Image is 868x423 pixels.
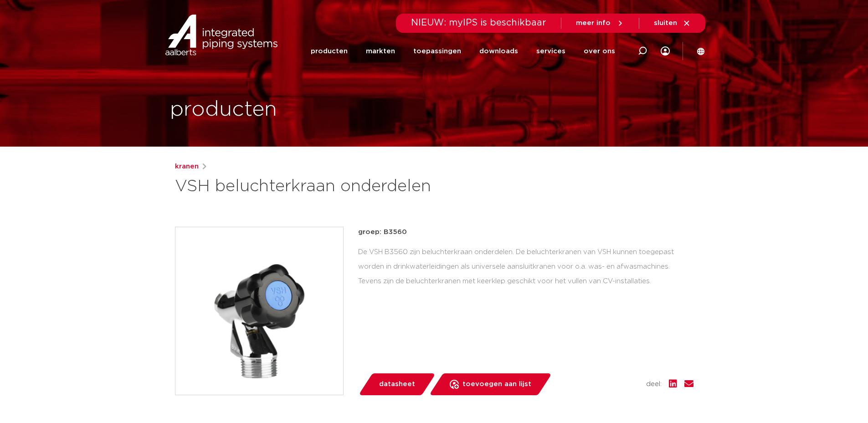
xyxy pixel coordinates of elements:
[584,34,615,69] a: over ons
[379,377,415,392] span: datasheet
[311,34,615,69] nav: Menu
[576,19,624,27] a: meer info
[311,34,348,69] a: producten
[170,95,277,124] h1: producten
[654,20,677,26] span: sluiten
[175,176,517,198] h1: VSH beluchterkraan onderdelen
[576,20,611,26] span: meer info
[661,41,670,61] div: my IPS
[358,227,693,238] p: groep: B3560
[411,18,546,27] span: NIEUW: myIPS is beschikbaar
[479,34,518,69] a: downloads
[462,377,531,392] span: toevoegen aan lijst
[366,34,395,69] a: markten
[413,34,461,69] a: toepassingen
[646,379,662,390] span: deel:
[358,245,693,289] div: De VSH B3560 zijn beluchterkraan onderdelen. De beluchterkranen van VSH kunnen toegepast worden i...
[358,373,436,395] a: datasheet
[175,161,199,172] a: kranen
[536,34,565,69] a: services
[654,19,691,27] a: sluiten
[175,227,343,395] img: Product Image for VSH beluchterkraan onderdelen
